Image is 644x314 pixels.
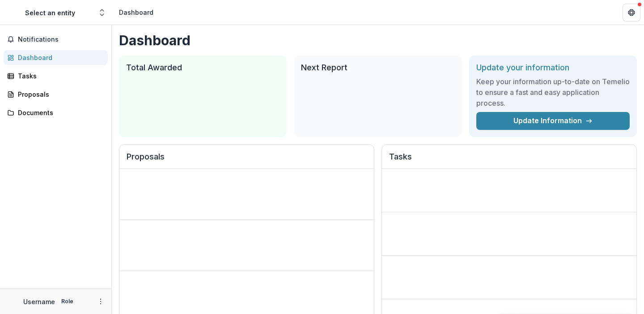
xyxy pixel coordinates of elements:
[4,105,108,120] a: Documents
[18,108,101,117] div: Documents
[4,32,108,47] button: Notifications
[25,8,75,17] div: Select an entity
[301,63,454,73] h2: Next Report
[18,36,104,43] span: Notifications
[476,63,630,73] h2: Update your information
[623,4,640,22] button: Get Help
[119,8,153,17] div: Dashboard
[476,76,630,108] h3: Keep your information up-to-date on Temelio to ensure a fast and easy application process.
[127,152,367,169] h2: Proposals
[119,32,637,48] h1: Dashboard
[23,297,55,306] p: Username
[18,90,101,99] div: Proposals
[115,6,157,19] nav: breadcrumb
[4,87,108,102] a: Proposals
[18,71,101,81] div: Tasks
[389,152,629,169] h2: Tasks
[126,63,280,73] h2: Total Awarded
[476,112,630,130] a: Update Information
[95,296,106,307] button: More
[96,4,108,22] button: Open entity switcher
[4,50,108,65] a: Dashboard
[4,69,108,83] a: Tasks
[18,53,101,62] div: Dashboard
[59,297,76,305] p: Role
